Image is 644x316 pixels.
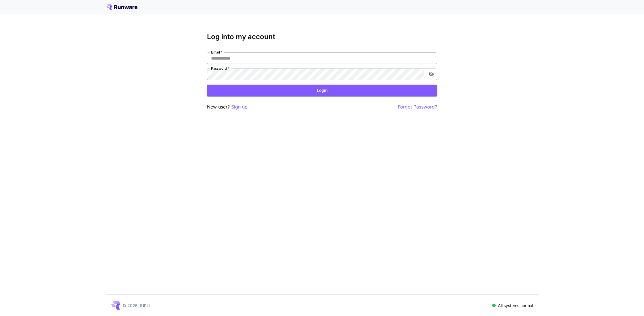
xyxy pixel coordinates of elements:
label: Password [211,66,229,71]
button: Forgot Password? [398,103,437,111]
button: toggle password visibility [426,69,436,79]
p: © 2025, [URL] [122,302,150,309]
button: Login [207,85,437,96]
p: All systems normal [498,302,533,309]
h3: Log into my account [207,33,437,41]
label: Email [211,50,222,55]
button: Sign up [231,103,248,111]
p: New user? [207,103,248,111]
